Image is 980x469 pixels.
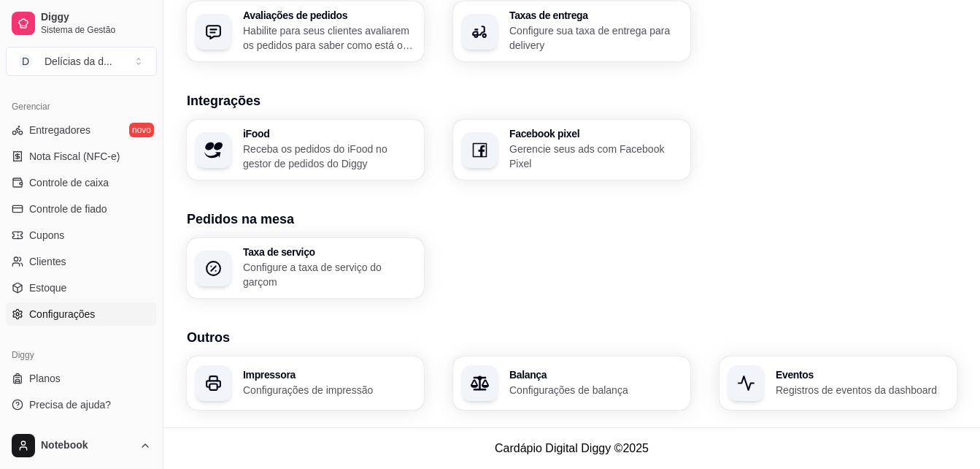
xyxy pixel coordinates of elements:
a: Precisa de ajuda? [6,393,157,416]
h3: Avaliações de pedidos [243,10,415,20]
a: Clientes [6,250,157,273]
h3: iFood [243,129,415,139]
div: Diggy [6,343,157,367]
p: Registros de eventos da dashboard [776,383,948,397]
a: Cupons [6,224,157,247]
h3: Balança [509,370,682,380]
button: BalançaConfigurações de balança [453,356,690,410]
span: Precisa de ajuda? [29,397,111,412]
button: ImpressoraConfigurações de impressão [187,356,424,410]
span: Controle de fiado [29,202,107,216]
span: Cupons [29,228,64,243]
span: Sistema de Gestão [41,24,151,36]
p: Gerencie seus ads com Facebook Pixel [509,142,682,171]
h3: Outros [187,327,957,348]
button: iFoodReceba os pedidos do iFood no gestor de pedidos do Diggy [187,120,424,180]
a: Estoque [6,276,157,300]
p: Receba os pedidos do iFood no gestor de pedidos do Diggy [243,142,415,171]
span: Notebook [41,439,134,452]
button: Taxa de serviçoConfigure a taxa de serviço do garçom [187,238,424,298]
span: Planos [29,371,61,386]
span: Entregadores [29,123,90,137]
button: Avaliações de pedidosHabilite para seus clientes avaliarem os pedidos para saber como está o feed... [187,1,424,61]
a: Controle de caixa [6,171,157,194]
span: Controle de caixa [29,175,109,190]
a: Controle de fiado [6,197,157,221]
h3: Taxa de serviço [243,247,415,257]
p: Configurações de impressão [243,383,415,397]
button: Taxas de entregaConfigure sua taxa de entrega para delivery [453,1,690,61]
button: Notebook [6,428,157,463]
h3: Pedidos na mesa [187,209,957,229]
span: Configurações [29,307,95,321]
div: Gerenciar [6,95,157,118]
span: Clientes [29,254,66,269]
a: DiggySistema de Gestão [6,6,157,41]
h3: Eventos [776,370,948,380]
p: Habilite para seus clientes avaliarem os pedidos para saber como está o feedback da sua loja [243,23,415,53]
h3: Taxas de entrega [509,10,682,20]
h3: Integrações [187,91,957,111]
a: Configurações [6,302,157,326]
a: Entregadoresnovo [6,118,157,142]
p: Configure a taxa de serviço do garçom [243,260,415,289]
a: Nota Fiscal (NFC-e) [6,145,157,168]
footer: Cardápio Digital Diggy © 2025 [163,427,980,469]
span: D [18,54,33,69]
span: Diggy [41,11,151,24]
a: Planos [6,367,157,390]
p: Configure sua taxa de entrega para delivery [509,23,682,53]
button: Facebook pixelGerencie seus ads com Facebook Pixel [453,120,690,180]
h3: Facebook pixel [509,129,682,139]
span: Nota Fiscal (NFC-e) [29,149,120,164]
p: Configurações de balança [509,383,682,397]
button: Select a team [6,47,157,76]
h3: Impressora [243,370,415,380]
button: EventosRegistros de eventos da dashboard [719,356,957,410]
span: Estoque [29,281,66,295]
div: Delícias da d ... [45,54,112,69]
